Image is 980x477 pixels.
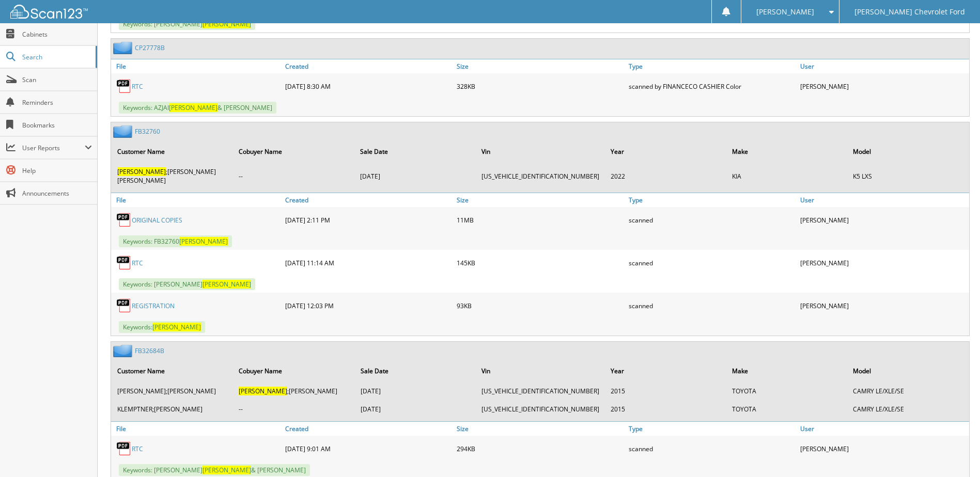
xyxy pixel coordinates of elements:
[132,259,143,267] a: RTC
[283,422,454,436] a: Created
[22,98,92,107] span: Reminders
[111,59,283,73] a: File
[756,9,814,15] span: [PERSON_NAME]
[454,422,626,436] a: Size
[848,163,968,189] td: K5 LXS
[112,163,232,189] td: ;[PERSON_NAME] [PERSON_NAME]
[22,189,92,198] span: Announcements
[798,59,969,73] a: User
[117,167,166,176] span: [PERSON_NAME]
[119,321,205,333] span: Keywords:
[116,255,132,271] img: PDF.png
[854,9,965,15] span: [PERSON_NAME] Chevrolet Ford
[798,422,969,436] a: User
[119,464,310,476] span: Keywords: [PERSON_NAME] & [PERSON_NAME]
[234,383,354,400] td: ;[PERSON_NAME]
[22,53,90,61] span: Search
[605,401,725,418] td: 2015
[119,235,232,247] span: Keywords: FB32760
[22,144,85,152] span: User Reports
[798,210,969,230] div: [PERSON_NAME]
[454,59,626,73] a: Size
[476,141,604,162] th: Vin
[454,76,626,97] div: 328KB
[111,422,283,436] a: File
[234,360,354,381] th: Cobuyer Name
[234,141,354,162] th: Cobuyer Name
[203,280,251,289] span: [PERSON_NAME]
[605,360,725,381] th: Year
[119,18,255,30] span: Keywords: [PERSON_NAME]
[119,102,276,114] span: Keywords: AZJAI & [PERSON_NAME]
[798,438,969,459] div: [PERSON_NAME]
[727,383,847,400] td: TOYOTA
[454,252,626,273] div: 145KB
[605,163,726,189] td: 2022
[112,383,232,400] td: [PERSON_NAME];[PERSON_NAME]
[626,59,798,73] a: Type
[798,76,969,97] div: [PERSON_NAME]
[848,401,968,418] td: CAMRY LE/XLE/SE
[135,346,164,355] a: FB32684B
[605,141,726,162] th: Year
[283,210,454,230] div: [DATE] 2:11 PM
[169,103,217,112] span: [PERSON_NAME]
[626,76,798,97] div: scanned by FINANCECO CASHIER Color
[476,163,604,189] td: [US_VEHICLE_IDENTIFICATION_NUMBER]
[454,193,626,207] a: Size
[135,127,160,136] a: FB32760
[454,210,626,230] div: 11MB
[135,43,165,52] a: CP27778B
[113,125,135,138] img: folder2.png
[132,82,143,91] a: RTC
[727,360,847,381] th: Make
[283,252,454,273] div: [DATE] 11:14 AM
[626,210,798,230] div: scanned
[283,438,454,459] div: [DATE] 9:01 AM
[626,422,798,436] a: Type
[283,193,454,207] a: Created
[116,78,132,94] img: PDF.png
[454,438,626,459] div: 294KB
[116,441,132,456] img: PDF.png
[132,444,143,453] a: RTC
[112,401,232,418] td: KLEMPTNER;[PERSON_NAME]
[112,141,232,162] th: Customer Name
[727,141,847,162] th: Make
[116,212,132,228] img: PDF.png
[119,278,255,290] span: Keywords: [PERSON_NAME]
[283,76,454,97] div: [DATE] 8:30 AM
[605,383,725,400] td: 2015
[848,360,968,381] th: Model
[203,20,251,28] span: [PERSON_NAME]
[234,163,354,189] td: --
[626,252,798,273] div: scanned
[112,360,232,381] th: Customer Name
[152,323,201,331] span: [PERSON_NAME]
[476,401,604,418] td: [US_VEHICLE_IDENTIFICATION_NUMBER]
[355,141,475,162] th: Sale Date
[626,193,798,207] a: Type
[179,237,228,246] span: [PERSON_NAME]
[848,383,968,400] td: CAMRY LE/XLE/SE
[355,360,476,381] th: Sale Date
[727,163,847,189] td: KIA
[113,41,135,54] img: folder2.png
[355,401,476,418] td: [DATE]
[116,298,132,313] img: PDF.png
[22,30,92,39] span: Cabinets
[626,295,798,316] div: scanned
[234,401,354,418] td: --
[848,141,968,162] th: Model
[476,383,604,400] td: [US_VEHICLE_IDENTIFICATION_NUMBER]
[239,387,287,395] span: [PERSON_NAME]
[22,75,92,84] span: Scan
[283,59,454,73] a: Created
[113,344,135,357] img: folder2.png
[22,121,92,130] span: Bookmarks
[132,301,175,310] a: REGISTRATION
[928,427,980,477] div: Chat Widget
[727,401,847,418] td: TOYOTA
[798,252,969,273] div: [PERSON_NAME]
[626,438,798,459] div: scanned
